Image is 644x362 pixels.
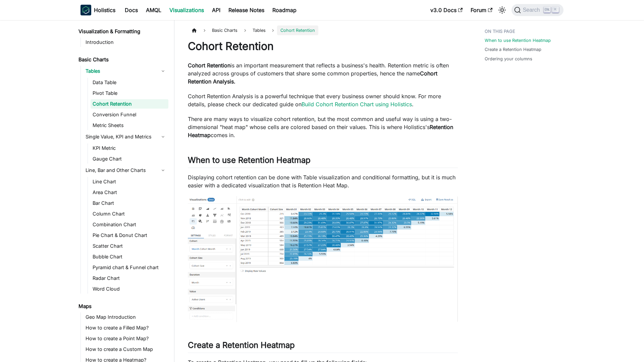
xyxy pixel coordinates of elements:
a: HolisticsHolistics [80,5,115,15]
a: Pyramid chart & Funnel chart [91,263,168,272]
a: v3.0 Docs [426,5,467,15]
a: Pivot Table [91,88,168,98]
a: Line Chart [91,177,168,186]
span: Basic Charts [209,25,241,35]
a: Introduction [84,38,168,47]
a: Visualizations [165,5,208,15]
a: Home page [188,25,201,35]
a: Pie Chart & Donut Chart [91,231,168,240]
a: Roadmap [268,5,301,15]
a: Visualization & Formatting [76,27,168,36]
a: Create a Retention Heatmap [485,46,541,53]
a: Build Cohort Retention Chart using Holistics [302,101,412,108]
span: Cohort Retention [277,25,318,35]
a: Column Chart [91,209,168,219]
kbd: K [552,7,559,13]
a: Conversion Funnel [91,110,168,119]
a: Area Chart [91,188,168,197]
a: Gauge Chart [91,154,168,164]
a: How to create a Custom Map [84,345,168,354]
h1: Cohort Retention [188,40,458,53]
p: Displaying cohort retention can be done with Table visualization and conditional formatting, but ... [188,173,458,189]
a: How to create a Filled Map? [84,323,168,333]
button: Switch between dark and light mode (currently light mode) [497,5,507,15]
h2: When to use Retention Heatmap [188,155,458,168]
a: KPI Metric [91,143,168,153]
img: Holistics [80,5,91,15]
a: When to use Retention Heatmap [485,37,551,44]
a: Cohort Retention [91,99,168,109]
b: Holistics [94,6,115,14]
button: Search (Ctrl+K) [512,4,563,16]
a: Tables [84,66,168,76]
a: Word Cloud [91,284,168,294]
strong: Cohort Retention [188,62,230,69]
a: Bubble Chart [91,252,168,261]
a: API [208,5,224,15]
a: Metric Sheets [91,121,168,130]
a: Basic Charts [76,55,168,64]
nav: Docs sidebar [74,20,174,362]
a: Release Notes [224,5,268,15]
a: How to create a Point Map? [84,334,168,343]
a: Combination Chart [91,220,168,229]
a: Docs [121,5,142,15]
a: Scatter Chart [91,241,168,251]
a: Geo Map Introduction [84,312,168,322]
p: is an important measurement that reflects a business's health. Retention metric is often analyzed... [188,61,458,85]
span: Search [521,7,544,13]
p: There are many ways to visualize cohort retention, but the most common and useful way is using a ... [188,115,458,139]
a: Single Value, KPI and Metrics [84,131,168,142]
a: Line, Bar and Other Charts [84,165,168,176]
a: Bar Chart [91,198,168,208]
span: Tables [249,25,269,35]
a: Maps [76,302,168,311]
a: Ordering your columns [485,56,532,62]
a: Data Table [91,78,168,87]
a: Forum [467,5,496,15]
nav: Breadcrumbs [188,25,458,35]
a: AMQL [142,5,165,15]
a: Radar Chart [91,274,168,283]
p: Cohort Retention Analysis is a powerful technique that every business owner should know. For more... [188,92,458,108]
h2: Create a Retention Heatmap [188,340,458,353]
